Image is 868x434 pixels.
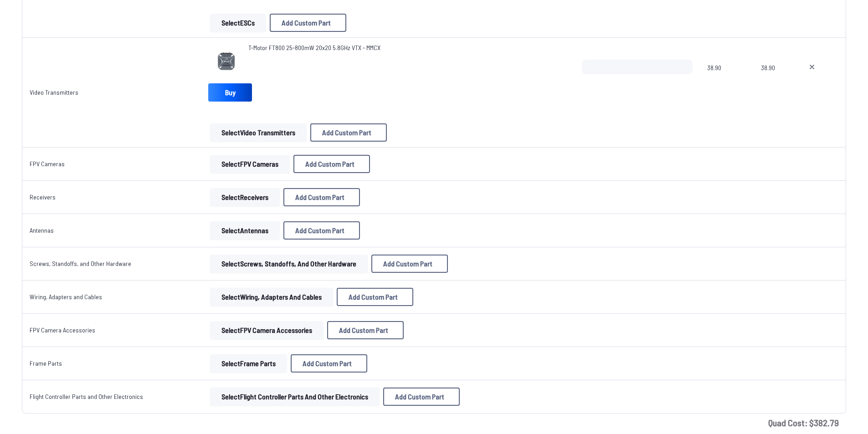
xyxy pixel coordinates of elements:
[210,321,324,339] button: SelectFPV Camera Accessories
[30,393,143,400] a: Flight Controller Parts and Other Electronics
[283,188,360,206] button: Add Custom Part
[208,255,370,273] a: SelectScrews, Standoffs, and Other Hardware
[339,327,388,334] span: Add Custom Part
[210,388,380,406] button: SelectFlight Controller Parts and Other Electronics
[349,293,398,301] span: Add Custom Part
[761,60,786,103] span: 38.90
[208,188,282,206] a: SelectReceivers
[210,155,290,173] button: SelectFPV Cameras
[327,321,404,339] button: Add Custom Part
[303,360,352,367] span: Add Custom Part
[210,354,287,373] button: SelectFrame Parts
[30,326,95,334] a: FPV Camera Accessories
[208,288,335,306] a: SelectWiring, Adapters and Cables
[22,414,846,432] td: Quad Cost: $ 382.79
[208,123,308,142] a: SelectVideo Transmitters
[305,160,354,168] span: Add Custom Part
[30,88,78,96] a: Video Transmitters
[30,226,54,234] a: Antennas
[30,193,56,201] a: Receivers
[395,393,444,400] span: Add Custom Part
[30,160,65,168] a: FPV Cameras
[208,388,381,406] a: SelectFlight Controller Parts and Other Electronics
[30,293,102,301] a: Wiring, Adapters and Cables
[295,194,344,201] span: Add Custom Part
[208,14,268,32] a: SelectESCs
[270,14,346,32] button: Add Custom Part
[295,227,344,234] span: Add Custom Part
[337,288,413,306] button: Add Custom Part
[210,123,307,142] button: SelectVideo Transmitters
[210,14,266,32] button: SelectESCs
[208,321,325,339] a: SelectFPV Camera Accessories
[210,188,280,206] button: SelectReceivers
[248,44,380,51] span: T-Motor FT800 25-800mW 20x20 5.8GHz VTX - MMCX
[210,255,368,273] button: SelectScrews, Standoffs, and Other Hardware
[383,388,460,406] button: Add Custom Part
[282,19,331,26] span: Add Custom Part
[208,155,292,173] a: SelectFPV Cameras
[210,221,280,240] button: SelectAntennas
[210,288,333,306] button: SelectWiring, Adapters and Cables
[208,354,289,373] a: SelectFrame Parts
[208,43,245,80] img: image
[248,43,380,52] a: T-Motor FT800 25-800mW 20x20 5.8GHz VTX - MMCX
[208,221,282,240] a: SelectAntennas
[383,260,432,267] span: Add Custom Part
[208,83,252,102] a: Buy
[707,60,746,103] span: 38.90
[371,255,448,273] button: Add Custom Part
[283,221,360,240] button: Add Custom Part
[310,123,387,142] button: Add Custom Part
[322,129,371,136] span: Add Custom Part
[293,155,370,173] button: Add Custom Part
[30,359,62,367] a: Frame Parts
[30,260,131,267] a: Screws, Standoffs, and Other Hardware
[291,354,367,373] button: Add Custom Part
